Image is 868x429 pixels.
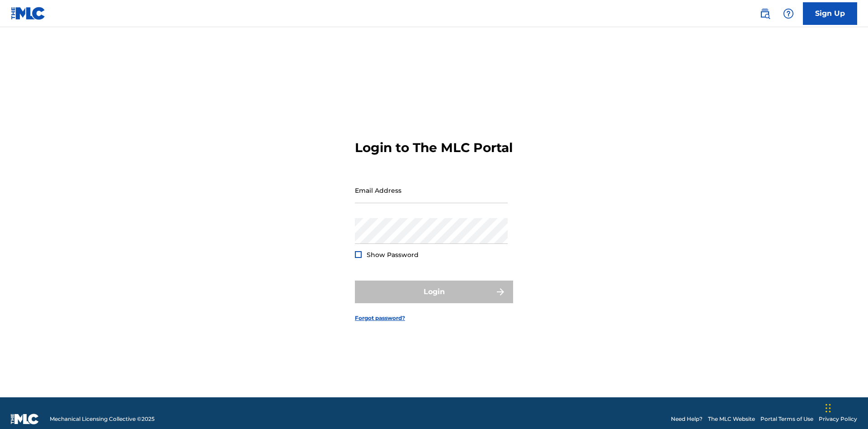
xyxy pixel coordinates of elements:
[671,415,703,423] a: Need Help?
[367,251,419,259] span: Show Password
[779,5,797,23] div: Help
[355,314,405,322] a: Forgot password?
[760,415,813,423] a: Portal Terms of Use
[756,5,774,23] a: Public Search
[823,386,868,429] iframe: Chat Widget
[50,415,155,423] span: Mechanical Licensing Collective © 2025
[708,415,755,423] a: The MLC Website
[783,8,794,19] img: help
[11,7,46,20] img: MLC Logo
[355,140,513,156] h3: Login to The MLC Portal
[819,415,857,423] a: Privacy Policy
[11,414,39,424] img: logo
[803,2,857,25] a: Sign Up
[826,395,831,422] div: Drag
[759,8,770,19] img: search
